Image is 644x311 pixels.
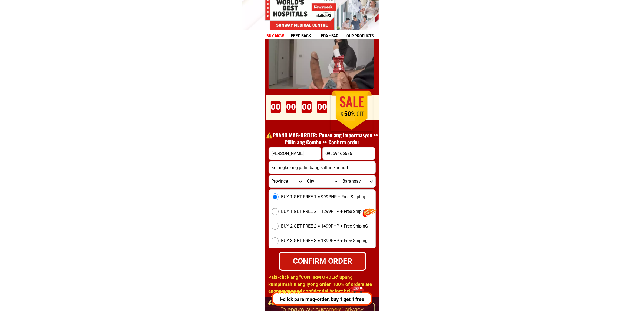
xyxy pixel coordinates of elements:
h1: feed back [291,33,320,39]
span: BUY 2 GET FREE 2 = 1499PHP + Free ShipinG [281,223,368,229]
input: BUY 1 GET FREE 2 = 1299PHP + Free Shiping [272,208,279,215]
p: I-click para mag-order, buy 1 get 1 free [270,296,374,303]
h1: our products [346,33,378,39]
span: BUY 1 GET FREE 1 = 999PHP + Free Shiping [281,194,365,200]
h1: Paki-click ang "CONFIRM ORDER" upang kumpirmahin ang iyong order. 100% of orders are anonymous an... [269,274,375,302]
input: Input full_name [269,147,321,160]
input: Input phone_number [323,147,375,160]
h1: ORDER DITO [285,92,370,115]
input: Input address [269,161,375,174]
input: BUY 3 GET FREE 3 = 1899PHP + Free Shiping [272,237,279,244]
select: Select district [304,175,340,187]
h1: ⚠️️PAANO MAG-ORDER: Punan ang impormasyon >> Piliin ang Combo >> Confirm order [263,131,381,145]
h1: 50% [336,110,364,118]
span: BUY 1 GET FREE 2 = 1299PHP + Free Shiping [281,208,368,215]
select: Select province [269,175,304,187]
div: CONFIRM ORDER [276,255,369,267]
h1: buy now [266,33,284,39]
select: Select commune [340,175,375,187]
input: BUY 2 GET FREE 2 = 1499PHP + Free ShipinG [272,223,279,230]
span: BUY 3 GET FREE 3 = 1899PHP + Free Shiping [281,238,368,244]
h1: fda - FAQ [321,33,351,39]
input: BUY 1 GET FREE 1 = 999PHP + Free Shiping [272,193,279,200]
